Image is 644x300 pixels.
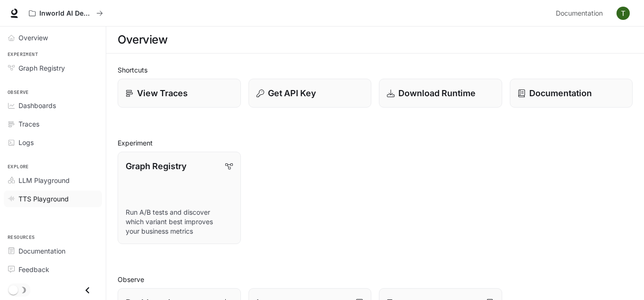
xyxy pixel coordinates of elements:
a: Traces [4,116,102,132]
img: User avatar [616,7,630,20]
button: Get API Key [248,79,372,108]
a: Graph Registry [4,60,102,76]
a: Documentation [552,4,610,23]
span: Documentation [556,8,603,19]
span: Feedback [18,264,49,274]
button: All workspaces [25,4,107,23]
span: LLM Playground [18,175,70,185]
span: Traces [18,119,39,129]
a: TTS Playground [4,191,102,207]
a: Logs [4,134,102,151]
p: Documentation [529,87,592,100]
button: Close drawer [77,281,98,300]
a: Feedback [4,261,102,278]
p: Inworld AI Demos [39,9,92,18]
a: Documentation [510,79,633,108]
span: Logs [18,137,34,147]
a: View Traces [118,79,241,108]
span: TTS Playground [18,194,69,204]
a: Dashboards [4,97,102,114]
h2: Shortcuts [118,65,633,75]
a: Download Runtime [379,79,502,108]
p: Run A/B tests and discover which variant best improves your business metrics [126,208,233,236]
h2: Observe [118,274,633,284]
span: Overview [18,33,48,43]
span: Graph Registry [18,63,65,73]
span: Dashboards [18,100,56,110]
p: View Traces [137,87,188,100]
p: Download Runtime [398,87,476,100]
h1: Overview [118,30,167,49]
a: LLM Playground [4,172,102,189]
p: Graph Registry [126,160,186,173]
button: User avatar [614,4,633,23]
a: Overview [4,29,102,46]
span: Dark mode toggle [9,284,18,295]
span: Documentation [18,246,65,256]
a: Graph RegistryRun A/B tests and discover which variant best improves your business metrics [118,152,241,244]
h2: Experiment [118,138,633,148]
a: Documentation [4,243,102,259]
p: Get API Key [268,87,316,100]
